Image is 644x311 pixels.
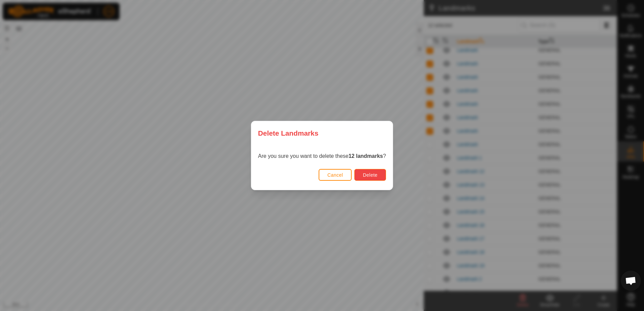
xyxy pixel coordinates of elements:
[363,172,377,178] span: Delete
[354,169,386,181] button: Delete
[258,153,386,159] span: Are you sure you want to delete these ?
[327,172,343,178] span: Cancel
[621,271,641,291] div: Open chat
[349,153,383,159] strong: 12 landmarks
[258,128,318,138] span: Delete Landmarks
[319,169,352,181] button: Cancel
